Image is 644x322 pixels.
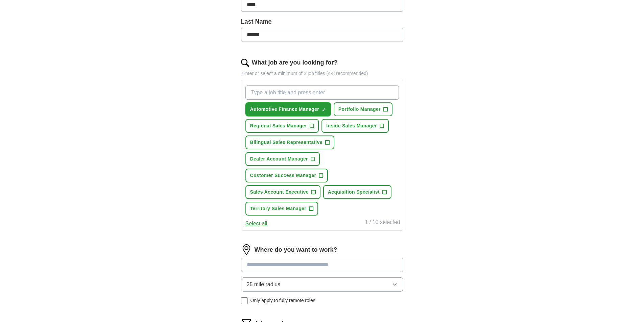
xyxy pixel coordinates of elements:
[323,185,391,199] button: Acquisition Specialist
[241,59,249,67] img: search.png
[326,122,377,129] span: Inside Sales Manager
[245,152,320,166] button: Dealer Account Manager
[245,202,318,216] button: Territory Sales Manager
[252,58,338,67] label: What job are you looking for?
[322,107,326,113] span: ✓
[250,205,307,212] span: Territory Sales Manager
[241,70,403,77] p: Enter or select a minimum of 3 job titles (4-8 recommended)
[250,122,307,129] span: Regional Sales Manager
[245,85,399,100] input: Type a job title and press enter
[245,185,320,199] button: Sales Account Executive
[365,218,400,228] div: 1 / 10 selected
[245,169,328,182] button: Customer Success Manager
[250,155,308,163] span: Dealer Account Manager
[250,106,319,113] span: Automotive Finance Manager
[255,245,337,254] label: Where do you want to work?
[250,139,323,146] span: Bilingual Sales Representative
[334,102,392,116] button: Portfolio Manager
[245,220,267,228] button: Select all
[321,119,388,133] button: Inside Sales Manager
[328,189,380,196] span: Acquisition Specialist
[338,106,381,113] span: Portfolio Manager
[241,17,403,26] label: Last Name
[241,277,403,292] button: 25 mile radius
[241,244,252,255] img: location.png
[250,189,309,196] span: Sales Account Executive
[245,135,334,149] button: Bilingual Sales Representative
[245,119,319,133] button: Regional Sales Manager
[250,172,316,179] span: Customer Success Manager
[241,297,248,304] input: Only apply to fully remote roles
[245,102,331,116] button: Automotive Finance Manager✓
[247,280,281,289] span: 25 mile radius
[251,297,315,304] span: Only apply to fully remote roles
